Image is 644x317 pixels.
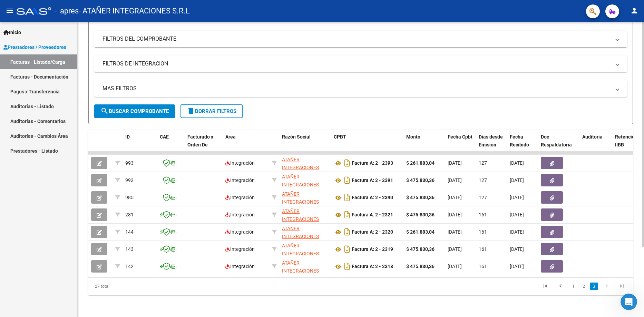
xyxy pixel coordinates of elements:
span: [DATE] [510,195,524,200]
span: Facturado x Orden De [187,134,213,147]
div: 30716229978 [282,225,328,239]
span: ATAÑER INTEGRACIONES S.R.L [282,157,319,178]
span: Monto [406,134,420,140]
strong: Factura A: 2 - 2320 [352,229,393,235]
strong: $ 475.830,36 [406,177,435,183]
span: Integración [225,264,255,269]
a: go to first page [539,283,552,290]
mat-icon: menu [6,7,14,15]
span: 127 [479,177,487,183]
span: [DATE] [448,264,462,269]
mat-panel-title: FILTROS DEL COMPROBANTE [103,35,611,43]
div: 30716229978 [282,173,328,187]
span: [DATE] [510,177,524,183]
div: 30716229978 [282,242,328,256]
span: Razón Social [282,134,311,140]
div: 30716229978 [282,207,328,222]
datatable-header-cell: Facturado x Orden De [185,130,223,160]
i: Descargar documento [343,209,352,220]
span: Borrar Filtros [187,108,236,114]
a: go to last page [615,283,628,290]
span: Integración [225,195,255,200]
mat-panel-title: FILTROS DE INTEGRACION [103,60,611,68]
span: [DATE] [510,160,524,166]
span: Integración [225,177,255,183]
strong: $ 475.830,36 [406,212,435,217]
span: CPBT [334,134,346,140]
a: 1 [569,283,577,290]
i: Descargar documento [343,226,352,237]
a: 3 [590,283,598,290]
span: 127 [479,160,487,166]
div: 30716229978 [282,190,328,205]
span: - ATAÑER INTEGRACIONES S.R.L [79,3,190,19]
a: 2 [579,283,588,290]
span: [DATE] [510,212,524,217]
datatable-header-cell: CPBT [331,130,403,160]
mat-icon: search [100,107,109,115]
datatable-header-cell: Auditoria [579,130,612,160]
span: 992 [125,177,134,183]
a: go to next page [600,283,613,290]
span: [DATE] [510,246,524,252]
span: 161 [479,229,487,235]
span: Area [225,134,236,140]
span: 161 [479,212,487,217]
i: Descargar documento [343,157,352,168]
span: ATAÑER INTEGRACIONES S.R.L [282,260,319,282]
datatable-header-cell: CAE [157,130,185,160]
span: 127 [479,195,487,200]
iframe: Intercom live chat [621,294,637,310]
span: ATAÑER INTEGRACIONES S.R.L [282,226,319,247]
span: Integración [225,246,255,252]
span: 142 [125,264,134,269]
span: 281 [125,212,134,217]
span: 161 [479,246,487,252]
li: page 2 [578,280,589,292]
span: ATAÑER INTEGRACIONES S.R.L [282,208,319,230]
span: Integración [225,212,255,217]
strong: Factura A: 2 - 2319 [352,247,393,252]
div: 30716229978 [282,156,328,170]
li: page 3 [589,280,599,292]
span: ID [125,134,130,140]
i: Descargar documento [343,192,352,203]
strong: Factura A: 2 - 2393 [352,161,393,166]
strong: Factura A: 2 - 2321 [352,212,393,218]
datatable-header-cell: Razón Social [279,130,331,160]
datatable-header-cell: ID [123,130,157,160]
div: 27 total [88,278,196,295]
span: Prestadores / Proveedores [3,43,66,51]
datatable-header-cell: Doc Respaldatoria [538,130,579,160]
span: Integración [225,160,255,166]
mat-expansion-panel-header: FILTROS DE INTEGRACION [94,55,627,72]
span: Fecha Cpbt [448,134,472,140]
span: Integración [225,229,255,235]
strong: $ 261.883,04 [406,160,435,166]
strong: $ 475.830,36 [406,195,435,200]
span: ATAÑER INTEGRACIONES S.R.L [282,191,319,213]
strong: $ 261.883,04 [406,229,435,235]
span: Auditoria [582,134,603,140]
mat-expansion-panel-header: FILTROS DEL COMPROBANTE [94,31,627,47]
strong: Factura A: 2 - 2318 [352,264,393,269]
datatable-header-cell: Fecha Recibido [507,130,538,160]
i: Descargar documento [343,261,352,272]
strong: $ 475.830,36 [406,246,435,252]
span: ATAÑER INTEGRACIONES S.R.L [282,174,319,195]
span: Buscar Comprobante [100,108,169,114]
strong: Factura A: 2 - 2391 [352,178,393,183]
datatable-header-cell: Fecha Cpbt [445,130,476,160]
button: Borrar Filtros [180,104,243,118]
i: Descargar documento [343,175,352,186]
mat-expansion-panel-header: MAS FILTROS [94,80,627,97]
span: 993 [125,160,134,166]
span: 144 [125,229,134,235]
mat-panel-title: MAS FILTROS [103,85,611,92]
span: ATAÑER INTEGRACIONES S.R.L [282,243,319,264]
span: [DATE] [448,177,462,183]
i: Descargar documento [343,244,352,255]
span: Fecha Recibido [510,134,529,147]
strong: Factura A: 2 - 2390 [352,195,393,201]
mat-icon: delete [187,107,195,115]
